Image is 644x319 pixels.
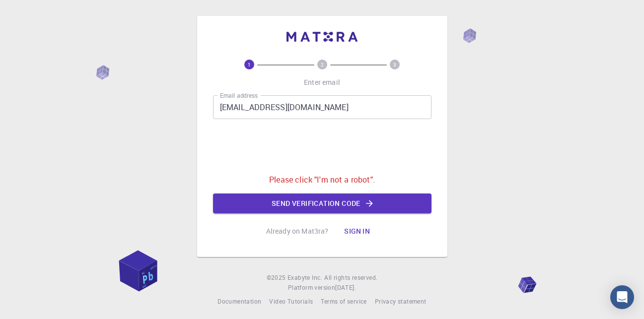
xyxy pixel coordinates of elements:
button: Sign in [336,221,378,241]
span: Exabyte Inc. [287,273,322,281]
span: Platform version [288,283,335,293]
iframe: reCAPTCHA [247,127,398,166]
p: Please click "I'm not a robot". [269,174,375,186]
text: 2 [321,61,324,68]
span: Terms of service [321,297,366,305]
span: [DATE] . [335,283,356,291]
a: Video Tutorials [269,297,313,307]
label: Email address [220,91,258,100]
span: © 2025 [267,273,287,283]
span: Privacy statement [375,297,427,305]
text: 3 [393,61,396,68]
span: Documentation [217,297,261,305]
text: 1 [248,61,251,68]
a: Terms of service [321,297,366,307]
a: Documentation [217,297,261,307]
a: Privacy statement [375,297,427,307]
p: Enter email [304,77,340,87]
a: Exabyte Inc. [287,273,322,283]
span: All rights reserved. [324,273,377,283]
p: Already on Mat3ra? [266,226,329,236]
button: Send verification code [213,193,431,213]
span: Video Tutorials [269,297,313,305]
div: Open Intercom Messenger [610,285,634,309]
a: [DATE]. [335,283,356,293]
